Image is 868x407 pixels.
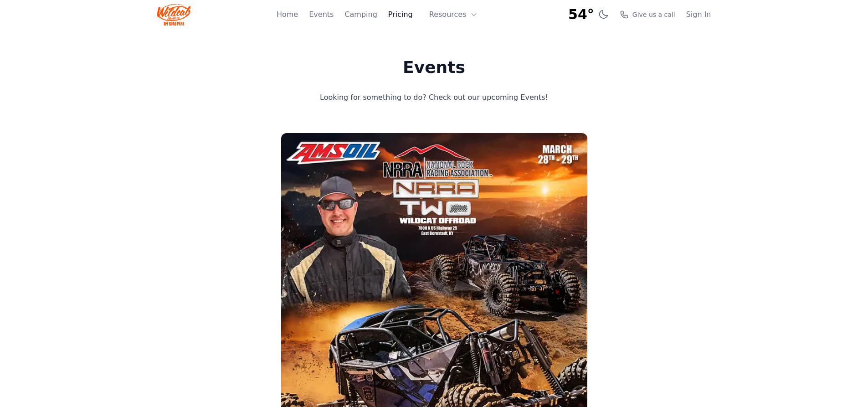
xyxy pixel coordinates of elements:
a: Give us a call [620,10,675,19]
h1: Events [283,58,585,77]
img: Wildcat Logo [157,4,191,26]
button: Resources [424,5,483,24]
span: 54° [568,6,594,23]
a: Camping [344,9,377,20]
a: Pricing [388,9,413,20]
a: Events [309,9,334,20]
a: Home [277,9,298,20]
span: Give us a call [632,10,675,19]
p: Looking for something to do? Check out our upcoming Events! [283,91,585,104]
a: Sign In [686,9,711,20]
